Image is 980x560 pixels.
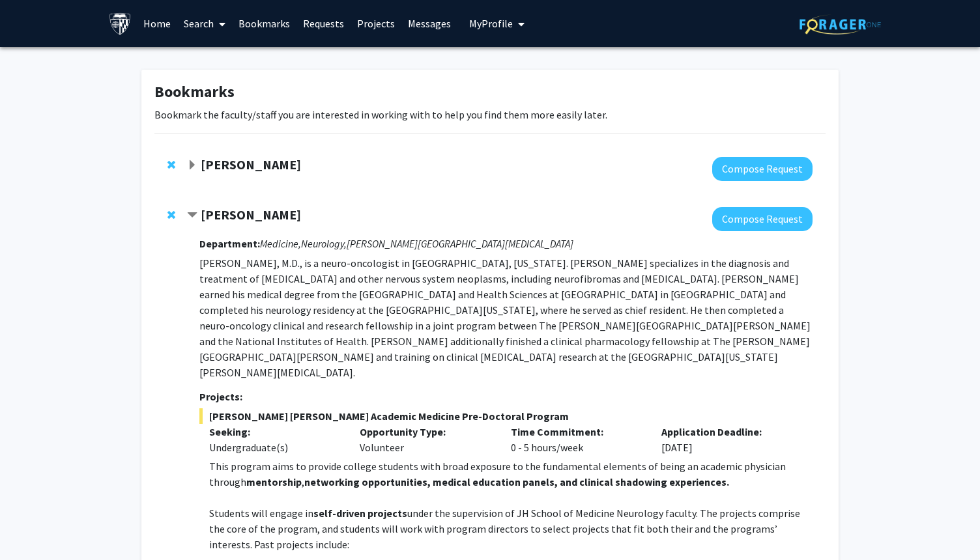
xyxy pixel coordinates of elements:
a: Search [177,1,232,46]
span: Remove Carlos Romo from bookmarks [167,210,175,220]
p: Opportunity Type: [360,424,491,440]
p: This program aims to provide college students with broad exposure to the fundamental elements of ... [209,458,813,490]
strong: [PERSON_NAME] [201,156,301,173]
div: Volunteer [350,424,501,455]
strong: self-driven projects [313,507,407,520]
span: Remove Jun Hua from bookmarks [167,160,175,170]
span: [PERSON_NAME] [PERSON_NAME] Academic Medicine Pre-Doctoral Program [199,408,813,424]
img: Johns Hopkins University Logo [109,12,132,35]
p: Time Commitment: [511,424,642,440]
p: Students will engage in under the supervision of JH School of Medicine Neurology faculty. The pro... [209,505,813,552]
a: Home [137,1,177,46]
h1: Bookmarks [154,83,826,102]
div: Undergraduate(s) [209,440,341,455]
i: Medicine, [260,237,301,250]
strong: networking opportunities, medical education panels, and clinical shadowing experiences. [304,475,729,488]
p: Bookmark the faculty/staff you are interested in working with to help you find them more easily l... [154,107,826,122]
strong: [PERSON_NAME] [201,206,301,223]
strong: mentorship [246,475,302,488]
strong: Projects: [199,390,242,403]
a: Messages [401,1,457,46]
img: ForagerOne Logo [800,14,881,35]
i: [PERSON_NAME][GEOGRAPHIC_DATA][MEDICAL_DATA] [347,237,573,250]
p: Seeking: [209,424,341,440]
span: Contract Carlos Romo Bookmark [187,210,197,221]
a: Bookmarks [232,1,296,46]
div: 0 - 5 hours/week [501,424,652,455]
button: Compose Request to Jun Hua [712,157,813,181]
strong: Department: [199,237,260,250]
a: Projects [351,1,401,46]
iframe: Chat [10,501,55,550]
span: My Profile [469,17,513,30]
span: Expand Jun Hua Bookmark [187,160,197,171]
div: [DATE] [652,424,803,455]
button: Compose Request to Carlos Romo [712,207,813,231]
i: Neurology, [301,237,347,250]
p: [PERSON_NAME], M.D., is a neuro-oncologist in [GEOGRAPHIC_DATA], [US_STATE]. [PERSON_NAME] specia... [199,255,813,380]
p: Application Deadline: [661,424,793,440]
a: Requests [296,1,351,46]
